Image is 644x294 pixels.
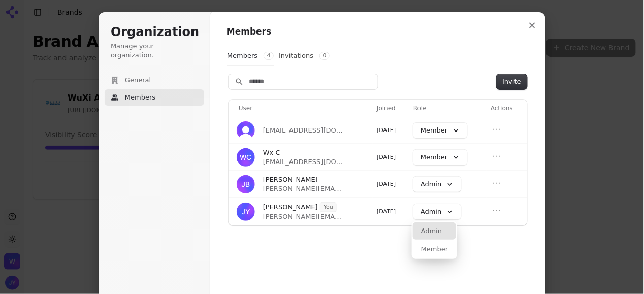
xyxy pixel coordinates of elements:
span: [PERSON_NAME] [263,175,318,184]
span: [DATE] [377,181,396,187]
span: [PERSON_NAME] [263,203,318,212]
img: 's logo [237,121,255,140]
input: Search [229,74,378,89]
img: Jessica Yang [237,203,255,221]
span: [PERSON_NAME][EMAIL_ADDRESS][PERSON_NAME][DOMAIN_NAME] [263,212,343,221]
button: Open menu [491,123,503,136]
span: 0 [319,52,330,60]
span: [EMAIL_ADDRESS][DOMAIN_NAME] [263,157,343,167]
button: Open menu [491,150,503,162]
img: Josef Bookert [237,175,255,193]
span: Wx C [263,148,280,157]
img: Wx C [237,148,255,167]
th: User [229,100,373,117]
button: Invitations [278,46,330,66]
button: Invite [497,74,527,89]
span: [DATE] [377,208,396,215]
button: Members [227,46,274,66]
span: [DATE] [377,127,396,134]
button: Open menu [491,205,503,217]
th: Actions [487,100,527,117]
h1: Organization [111,24,198,41]
h1: Members [227,26,529,38]
p: Member [421,245,448,254]
p: Manage your organization. [111,42,198,60]
span: [EMAIL_ADDRESS][DOMAIN_NAME] [263,126,343,135]
span: You [320,203,336,212]
th: Joined [373,100,409,117]
span: [PERSON_NAME][EMAIL_ADDRESS][PERSON_NAME][DOMAIN_NAME] [263,184,343,193]
span: Members [125,93,155,102]
span: General [125,76,151,85]
p: Admin [421,226,442,236]
span: 4 [264,52,274,60]
button: Close modal [523,16,541,35]
button: Open menu [491,177,503,189]
th: Role [409,100,487,117]
span: [DATE] [377,154,396,160]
